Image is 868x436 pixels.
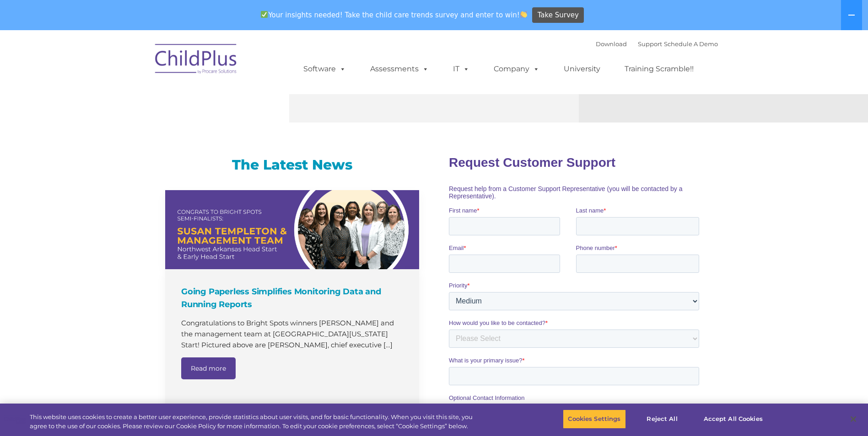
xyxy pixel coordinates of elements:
a: Download [596,40,627,48]
p: Congratulations to Bright Spots winners [PERSON_NAME] and the management team at [GEOGRAPHIC_DATA... [181,318,405,351]
img: ✅ [261,11,268,18]
span: Your insights needed! Take the child care trends survey and enter to win! [257,6,531,24]
a: Read more [181,357,236,379]
button: Cookies Settings [563,409,625,429]
button: Reject All [634,409,691,429]
button: Close [843,409,863,429]
a: Company [485,60,549,78]
a: IT [444,60,479,78]
span: Take Survey [538,7,579,23]
a: Training Scramble!! [615,60,703,78]
a: Support [638,40,662,48]
a: University [555,60,609,78]
a: Assessments [361,60,438,78]
a: Software [294,60,355,78]
button: Accept All Cookies [699,409,768,429]
font: | [596,40,718,48]
h4: Going Paperless Simplifies Monitoring Data and Running Reports [181,285,405,311]
div: This website uses cookies to create a better user experience, provide statistics about user visit... [30,413,477,431]
a: Take Survey [532,7,584,23]
img: 👏 [520,11,527,18]
h3: The Latest News [165,156,419,174]
a: Schedule A Demo [664,40,718,48]
img: ChildPlus by Procare Solutions [151,37,242,83]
